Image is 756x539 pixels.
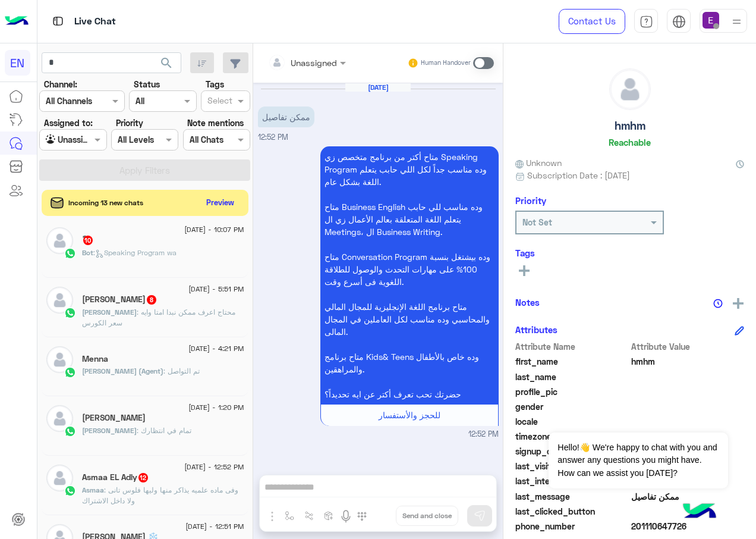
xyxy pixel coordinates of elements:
[206,78,224,90] label: Tags
[5,9,29,34] img: Logo
[515,386,629,398] span: profile_pic
[515,490,629,503] span: last_message
[631,400,745,413] span: null
[201,194,240,211] button: Preview
[46,227,73,254] img: defaultAdmin.png
[515,415,629,428] span: locale
[46,465,73,491] img: defaultAdmin.png
[379,410,440,420] span: للحجز والأستفسار
[134,78,160,90] label: Status
[51,14,65,29] img: tab
[137,426,191,435] span: تمام في انتظارك
[206,94,232,109] div: Select
[733,298,744,309] img: add
[188,402,244,413] span: [DATE] - 1:20 PM
[631,505,745,518] span: null
[82,308,235,327] span: محتاج اعرف ممكن نبدا امتا وايه سعر الكورس
[159,56,174,70] span: search
[634,9,658,34] a: tab
[93,248,177,257] span: : Speaking Program wa
[46,405,73,432] img: defaultAdmin.png
[631,490,745,503] span: ممكن تفاصيل
[82,235,94,245] h5: ً
[152,52,181,78] button: search
[188,284,244,294] span: [DATE] - 5:51 PM
[515,340,629,353] span: Attribute Name
[82,472,149,482] h5: Asmaa EL Adly
[631,520,745,532] span: 201110647726
[515,297,540,308] h6: Notes
[82,426,137,435] span: [PERSON_NAME]
[82,485,238,505] span: وفى ماده علميه يذاكر منها وليها فلوس تانى ولا داخل الاشتراك
[82,485,104,494] span: Asmaa
[64,425,76,437] img: WhatsApp
[74,14,116,30] p: Live Chat
[421,58,471,68] small: Human Handover
[44,117,93,129] label: Assigned to:
[610,69,650,109] img: defaultAdmin.png
[515,460,629,472] span: last_visited_flow
[64,307,76,319] img: WhatsApp
[82,366,163,375] span: [PERSON_NAME] (Agent)
[188,343,244,354] span: [DATE] - 4:21 PM
[515,520,629,532] span: phone_number
[672,15,686,29] img: tab
[82,248,93,257] span: Bot
[729,14,744,29] img: profile
[615,119,645,133] h5: hmhm
[609,137,651,148] h6: Reachable
[345,83,411,92] h6: [DATE]
[515,156,562,169] span: Unknown
[184,462,244,472] span: [DATE] - 12:52 PM
[258,106,314,127] p: 8/9/2025, 12:52 PM
[396,506,458,526] button: Send and close
[515,324,557,335] h6: Attributes
[640,15,653,29] img: tab
[147,295,156,305] span: 8
[82,413,146,423] h5: Mina Wagdy
[515,400,629,413] span: gender
[83,236,93,245] span: 10
[187,117,244,129] label: Note mentions
[515,445,629,457] span: signup_date
[82,308,137,316] span: [PERSON_NAME]
[184,224,244,235] span: [DATE] - 10:07 PM
[116,117,143,129] label: Priority
[515,505,629,518] span: last_clicked_button
[68,198,143,208] span: Incoming 13 new chats
[703,12,719,29] img: userImage
[559,9,625,34] a: Contact Us
[5,50,30,76] div: EN
[468,429,499,440] span: 12:52 PM
[320,146,499,405] p: 8/9/2025, 12:52 PM
[138,473,148,482] span: 12
[515,355,629,368] span: first_name
[46,287,73,314] img: defaultAdmin.png
[631,355,745,368] span: hmhm
[64,247,76,259] img: WhatsApp
[631,340,745,353] span: Attribute Value
[515,371,629,383] span: last_name
[185,521,244,532] span: [DATE] - 12:51 PM
[39,159,250,181] button: Apply Filters
[64,366,76,378] img: WhatsApp
[515,195,546,206] h6: Priority
[44,78,77,90] label: Channel:
[515,475,629,487] span: last_interaction
[679,491,720,533] img: hulul-logo.png
[527,169,630,181] span: Subscription Date : [DATE]
[163,366,200,375] span: تم التواصل
[549,433,727,488] span: Hello!👋 We're happy to chat with you and answer any questions you might have. How can we assist y...
[713,299,723,308] img: notes
[46,346,73,373] img: defaultAdmin.png
[515,247,744,258] h6: Tags
[258,133,288,142] span: 12:52 PM
[515,430,629,443] span: timezone
[64,485,76,497] img: WhatsApp
[82,294,157,305] h5: Ahmed Saeed
[82,354,108,364] h5: Menna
